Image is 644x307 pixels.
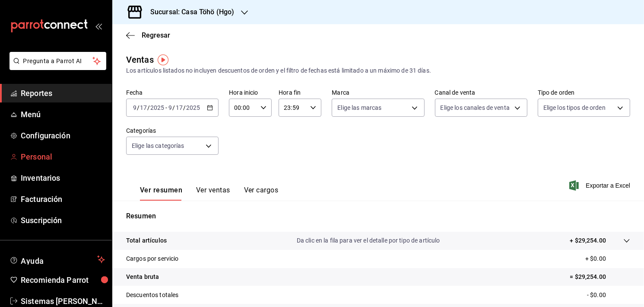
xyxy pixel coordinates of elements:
button: Pregunta a Parrot AI [10,52,106,70]
span: / [183,104,186,111]
label: Fecha [126,90,219,96]
h3: Sucursal: Casa Töhö (Hgo) [143,7,234,17]
p: Total artículos [126,236,167,245]
span: Facturación [21,193,105,205]
label: Marca [332,90,424,96]
span: Pregunta a Parrot AI [23,57,93,66]
label: Tipo de orden [538,90,630,96]
a: Pregunta a Parrot AI [6,63,106,72]
p: Resumen [126,211,630,221]
label: Canal de venta [435,90,527,96]
p: + $0.00 [585,254,630,263]
span: / [137,104,140,111]
p: + $29,254.00 [570,236,606,245]
span: Elige los canales de venta [441,103,510,112]
p: Cargos por servicio [126,254,179,263]
img: Tooltip marker [158,54,168,65]
input: ---- [186,104,200,111]
button: Ver resumen [140,186,182,201]
button: Ver ventas [196,186,230,201]
p: Da clic en la fila para ver el detalle por tipo de artículo [297,236,440,245]
span: Elige los tipos de orden [543,103,606,112]
span: Reportes [21,87,105,99]
p: Descuentos totales [126,291,178,300]
span: Ayuda [21,254,94,265]
label: Hora fin [279,90,321,96]
p: - $0.00 [587,291,630,300]
span: Inventarios [21,172,105,184]
label: Categorías [126,128,219,134]
input: -- [175,104,183,111]
div: Ventas [126,53,154,66]
span: Personal [21,151,105,163]
span: Configuración [21,130,105,141]
span: - [165,104,167,111]
input: ---- [150,104,165,111]
span: / [147,104,150,111]
span: Sistemas [PERSON_NAME] [21,295,105,307]
button: Regresar [126,31,170,39]
span: Recomienda Parrot [21,274,105,286]
button: open_drawer_menu [95,22,102,29]
span: Suscripción [21,214,105,226]
p: Venta bruta [126,272,159,281]
button: Ver cargos [244,186,279,201]
button: Exportar a Excel [571,180,630,191]
label: Hora inicio [229,90,272,96]
span: / [172,104,175,111]
span: Elige las categorías [132,141,184,150]
div: navigation tabs [140,186,278,201]
span: Elige las marcas [337,103,381,112]
div: Los artículos listados no incluyen descuentos de orden y el filtro de fechas está limitado a un m... [126,66,630,75]
span: Regresar [142,31,170,39]
span: Menú [21,109,105,120]
p: = $29,254.00 [570,272,630,281]
input: -- [140,104,147,111]
input: -- [133,104,137,111]
input: -- [168,104,172,111]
